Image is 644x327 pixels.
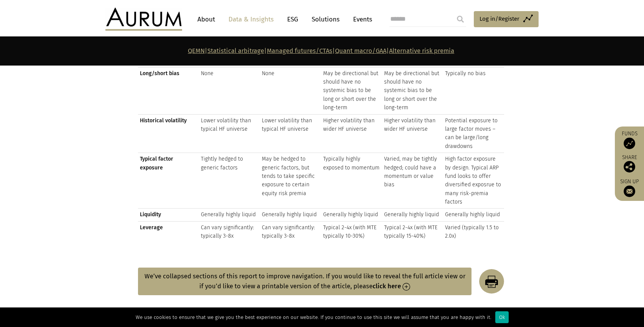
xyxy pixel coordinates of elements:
[138,221,199,242] td: Leverage
[194,12,219,26] a: About
[321,221,382,242] td: Typical 2-4x (with MTE typically 10-30%)
[382,67,443,114] td: May be directional but should have no systemic bias to be long or short over the long-term
[382,221,443,242] td: Typical 2-4x (with MTE typically 15-40%)
[349,12,372,26] a: Events
[138,67,199,114] td: Long/short bias
[335,47,386,54] a: Quant macro/GAA
[188,47,454,54] strong: | | | |
[443,67,504,114] td: Typically no bias
[321,67,382,114] td: May be directional but should have no systemic bias to be long or short over the long-term
[382,209,443,221] td: Generally highly liquid
[138,114,199,153] td: Historical volatility
[480,14,519,23] span: Log in/Register
[260,67,321,114] td: None
[138,268,472,296] button: We’ve collapsed sections of this report to improve navigation. If you would like to reveal the fu...
[199,209,260,221] td: Generally highly liquid
[207,47,264,54] a: Statistical arbitrage
[474,11,539,27] a: Log in/Register
[199,67,260,114] td: None
[443,221,504,242] td: Varied (typically 1.5 to 2.0x)
[260,153,321,209] td: May be hedged to generic factors, but tends to take specific exposure to certain equity risk premia
[308,12,343,26] a: Solutions
[283,12,302,26] a: ESG
[495,311,509,323] div: Ok
[105,8,182,31] img: Aurum
[138,209,199,221] td: Liquidity
[382,114,443,153] td: Higher volatility than wider HF universe
[321,153,382,209] td: Typically highly exposed to momentum
[321,209,382,221] td: Generally highly liquid
[260,114,321,153] td: Lower volatility than typical HF universe
[624,138,635,149] img: Access Funds
[321,114,382,153] td: Higher volatility than wider HF universe
[443,114,504,153] td: Potential exposure to large factor moves – can be large/long drawdowns
[619,130,640,149] a: Funds
[225,12,278,26] a: Data & Insights
[260,209,321,221] td: Generally highly liquid
[402,283,410,291] img: Read More
[199,153,260,209] td: Tightly hedged to generic factors
[138,153,199,209] td: Typical factor exposure
[389,47,454,54] a: Alternative risk premia
[199,114,260,153] td: Lower volatility than typical HF universe
[260,221,321,242] td: Can vary significantly: typically 3-8x
[382,153,443,209] td: Varied, may be tightly hedged; could have a momentum or value bias
[453,12,468,27] input: Submit
[443,153,504,209] td: High factor exposure by design. Typical ARP fund looks to offer diversified exposrue to many risk...
[199,221,260,242] td: Can vary significantly: typically 3-8x
[443,209,504,221] td: Generally highly liquid
[373,283,401,290] strong: click here
[472,269,504,294] img: Print Report
[619,178,640,197] a: Sign up
[267,47,332,54] a: Managed futures/CTAs
[619,155,640,173] div: Share
[624,186,635,197] img: Sign up to our newsletter
[188,47,205,54] a: QEMN
[624,161,635,173] img: Share this post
